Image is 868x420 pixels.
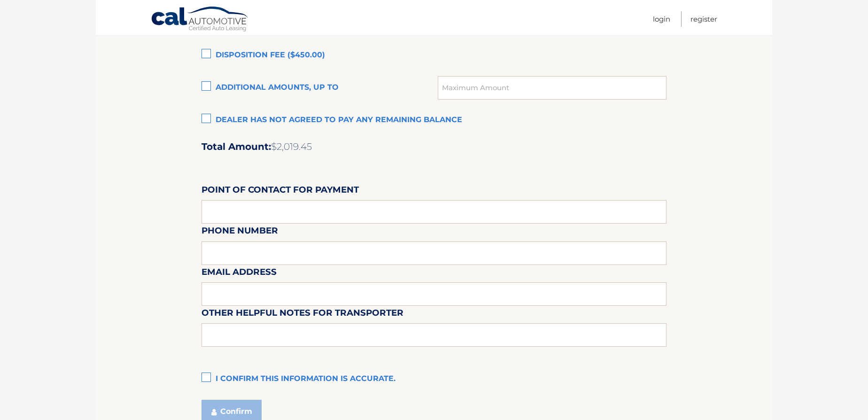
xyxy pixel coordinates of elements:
a: Register [690,11,717,27]
label: Point of Contact for Payment [201,183,359,200]
label: Disposition Fee ($450.00) [201,46,666,65]
h2: Total Amount: [201,141,666,153]
label: Other helpful notes for transporter [201,306,403,323]
span: $2,019.45 [271,141,312,152]
label: Dealer has not agreed to pay any remaining balance [201,111,666,130]
label: I confirm this information is accurate. [201,370,666,389]
a: Login [653,11,670,27]
label: Email Address [201,265,277,282]
label: Additional amounts, up to [201,78,438,97]
input: Maximum Amount [438,76,666,100]
a: Cal Automotive [151,6,249,33]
